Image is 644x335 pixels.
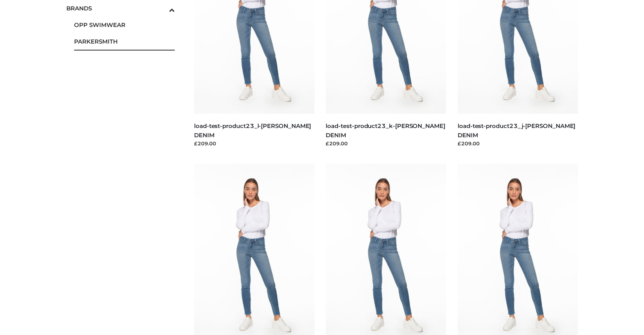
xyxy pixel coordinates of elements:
[66,4,175,13] span: BRANDS
[194,140,314,147] div: £209.00
[194,122,311,138] a: load-test-product23_l-[PERSON_NAME] DENIM
[74,33,175,50] a: PARKERSMITH
[458,122,575,138] a: load-test-product23_j-[PERSON_NAME] DENIM
[326,140,446,147] div: £209.00
[74,37,175,46] span: PARKERSMITH
[74,20,175,29] span: OPP SWIMWEAR
[74,17,175,33] a: OPP SWIMWEAR
[326,122,445,138] a: load-test-product23_k-[PERSON_NAME] DENIM
[458,140,578,147] div: £209.00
